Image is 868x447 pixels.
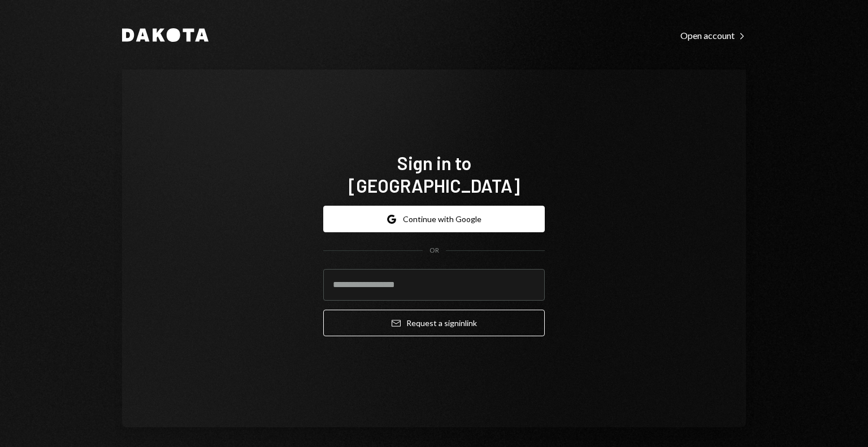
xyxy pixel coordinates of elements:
button: Continue with Google [323,206,545,232]
h1: Sign in to [GEOGRAPHIC_DATA] [323,151,545,197]
button: Request a signinlink [323,310,545,336]
div: OR [429,246,439,255]
div: Open account [680,30,746,41]
a: Open account [680,29,746,41]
